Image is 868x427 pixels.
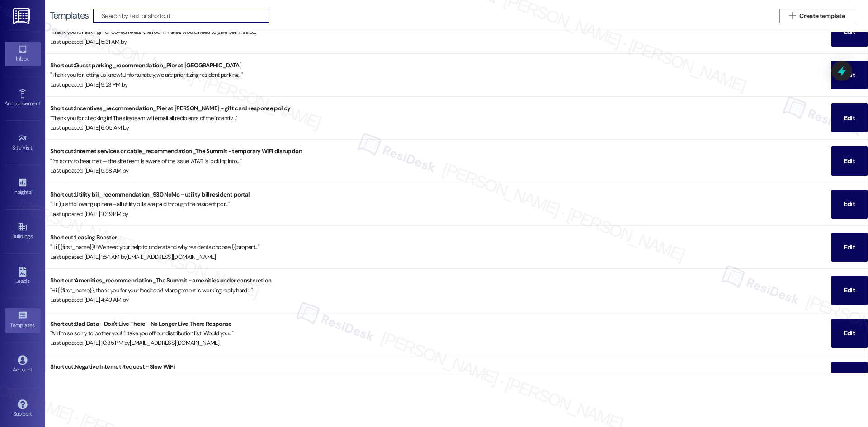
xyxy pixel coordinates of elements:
[5,219,41,244] a: Buildings
[844,27,855,37] span: Edit
[5,397,41,421] a: Support
[50,233,831,242] div: Shortcut: Leasing Booster
[50,123,831,132] div: Last updated: [DATE] 6:05 AM by
[831,18,868,47] button: Edit
[50,146,831,156] div: Shortcut: Internet services or cable_recommendation_The Summit - temporary WiFi disruption
[50,61,831,70] div: Shortcut: Guest parking_recommendation_Pier at [GEOGRAPHIC_DATA]
[50,371,831,381] div: " Hey {{first_name}} - can you do me a favor - could you run an internet speed test ... "
[5,131,41,155] a: Site Visit •
[831,190,868,219] button: Edit
[50,37,831,47] div: Last updated: [DATE] 5:31 AM by
[50,319,831,328] div: Shortcut: Bad Data - Don't Live There - No Longer Live There Response
[50,252,831,262] div: Last updated: [DATE] 1:54 AM by [EMAIL_ADDRESS][DOMAIN_NAME]
[50,11,89,20] div: Templates
[789,12,796,19] i: 
[779,9,854,23] button: Create template
[5,42,41,66] a: Inbox
[5,264,41,288] a: Leads
[50,80,831,89] div: Last updated: [DATE] 9:23 PM by
[50,199,831,209] div: " Hi :) just following up here - all utility bills are paid through the resident por... "
[50,338,831,347] div: Last updated: [DATE] 10:35 PM by [EMAIL_ADDRESS][DOMAIN_NAME]
[50,242,831,252] div: " Hi {{first_name}}!! We need your help to understand why residents choose {{propert... "
[102,9,269,22] input: Search by text or shortcut
[831,146,868,175] button: Edit
[50,328,831,338] div: " Ah I'm so sorry to bother you! I'll take you off our distribution list. Would you... "
[50,70,831,80] div: " Thank you for letting us know! Unfortunately, we are prioritizing resident parking... "
[40,99,42,105] span: •
[50,103,831,113] div: Shortcut: Incentives_recommendation_Pier at [PERSON_NAME] - gift card response policy
[844,328,855,338] span: Edit
[50,209,831,219] div: Last updated: [DATE] 10:19 PM by
[50,113,831,123] div: " Thank you for checking in! The site team will email all recipients of the incentiv... "
[844,199,855,209] span: Edit
[13,8,32,24] img: ResiDesk Logo
[831,276,868,305] button: Edit
[844,243,855,252] span: Edit
[50,190,831,199] div: Shortcut: Utility bill_recommendation_930 NoMo - utility bill resident portal
[5,308,41,333] a: Templates •
[35,321,36,327] span: •
[831,61,868,89] button: Edit
[831,362,868,391] button: Edit
[50,27,831,37] div: " Thank you for asking! For co-ed relets, the roommates would need to give permissio... "
[5,175,41,199] a: Insights •
[50,276,831,285] div: Shortcut: Amenities_recommendation_The Summit - amenities under construction
[844,156,855,166] span: Edit
[831,319,868,348] button: Edit
[831,103,868,132] button: Edit
[50,286,831,295] div: " Hi {{first_name}}, thank you for your feedback! Management is working really hard ... "
[844,371,855,381] span: Edit
[50,362,831,371] div: Shortcut: Negative Internet Request - Slow WiFi
[50,166,831,175] div: Last updated: [DATE] 5:58 AM by
[50,295,831,305] div: Last updated: [DATE] 4:49 AM by
[5,352,41,377] a: Account
[799,11,845,21] span: Create template
[831,233,868,262] button: Edit
[33,143,34,150] span: •
[50,156,831,166] div: " I'm sorry to hear that — the site team is aware of the issue. AT&T is looking into... "
[31,188,33,194] span: •
[844,113,855,123] span: Edit
[844,286,855,295] span: Edit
